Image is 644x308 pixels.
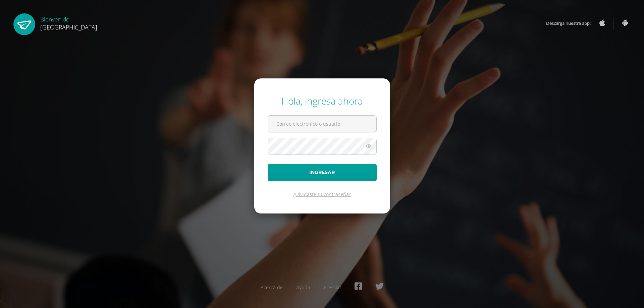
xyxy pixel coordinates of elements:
[546,17,597,29] span: Descarga nuestra app:
[324,284,341,291] a: Presskit
[40,13,97,31] div: Bienvenido,
[293,191,351,197] a: ¿Olvidaste tu contraseña?
[268,95,377,107] div: Hola, ingresa ahora
[268,116,376,132] input: Correo electrónico o usuario
[40,23,97,31] span: [GEOGRAPHIC_DATA]
[296,284,310,291] a: Ayuda
[268,164,377,181] button: Ingresar
[261,284,283,291] a: Acerca de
